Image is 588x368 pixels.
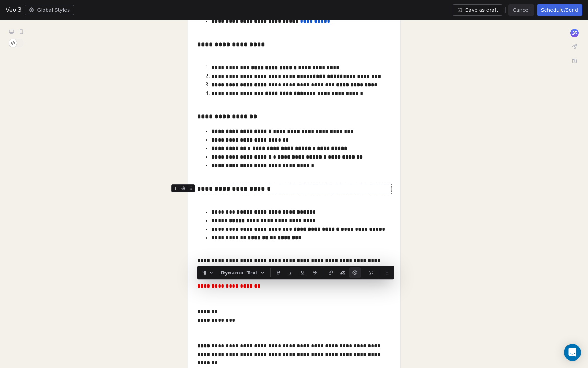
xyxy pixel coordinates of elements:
[564,344,581,361] div: Open Intercom Messenger
[6,6,22,14] span: Veo 3
[25,5,74,15] button: Global Styles
[537,4,582,16] button: Schedule/Send
[508,4,534,16] button: Cancel
[453,4,503,16] button: Save as draft
[218,267,268,278] button: Dynamic Text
